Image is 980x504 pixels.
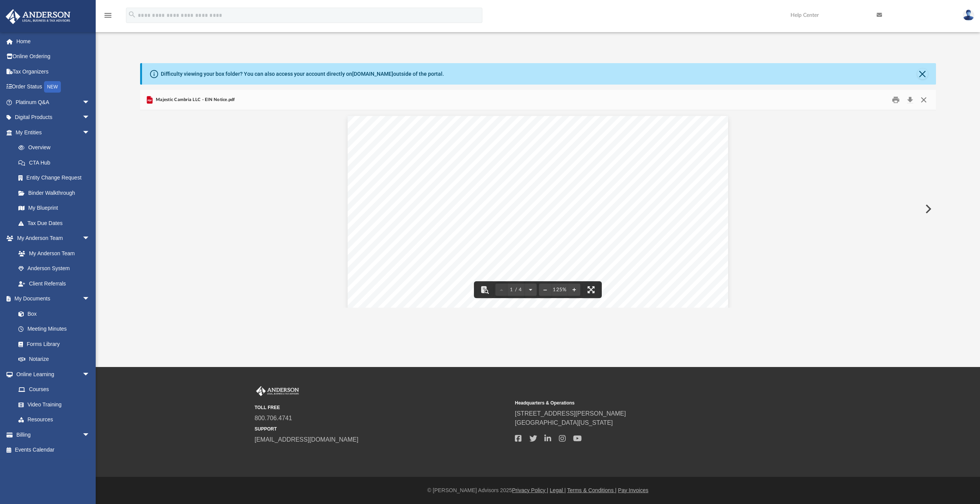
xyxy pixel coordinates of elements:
[539,281,551,298] button: Zoom out
[255,386,301,396] img: Anderson Advisors Platinum Portal
[11,382,98,397] a: Courses
[352,71,393,77] a: [DOMAIN_NAME]
[418,181,527,189] a: https://www.irs.gov/businesses/small-businesses-self-employed/apply-for-an-employer-identificatio...
[366,250,631,258] span: Use this assistance to apply for and obtain an Employee Identification Number (EIN)
[103,15,113,20] a: menu
[515,400,770,406] small: Headquarters & Operations
[103,11,113,20] i: menu
[82,110,98,126] span: arrow_drop_down
[550,487,566,493] a: Legal |
[140,110,936,308] div: File preview
[390,123,394,129] span: ﬀ
[3,9,73,24] img: Anderson Advisors Platinum Portal
[412,182,413,189] span: /
[82,367,98,382] span: arrow_drop_down
[11,201,98,216] a: My Blueprint
[11,276,98,291] a: Client Referrals
[366,199,671,218] span: Apply for an Employer Identification
[11,397,94,412] a: Video Training
[515,410,626,417] a: [STREET_ADDRESS][PERSON_NAME]
[11,352,98,367] a: Notarize
[392,182,394,189] span: /
[512,487,549,493] a: Privacy Policy |
[255,415,292,421] a: 800.706.4741
[5,79,101,95] a: Order StatusNEW
[5,125,101,140] a: My Entitiesarrow_drop_down
[380,130,431,136] span: Here's how you know
[11,170,101,186] a: Entity Change Request
[255,426,510,432] small: SUPPORT
[82,291,98,307] span: arrow_drop_down
[537,182,696,189] span: Apply for an Employer Identification Number (EIN) online
[154,96,235,103] span: Majestic Cambria LLC - EIN Notice.pdf
[5,442,101,458] a: Events Calendar
[5,367,98,382] a: Online Learningarrow_drop_down
[888,94,903,106] button: Print
[524,281,537,298] button: Next page
[11,215,101,231] a: Tax Due Dates
[161,70,444,78] div: Difficulty viewing your box folder? You can also access your account directly on outside of the p...
[11,261,98,276] a: Anderson System
[903,94,917,106] button: Download
[128,10,136,19] i: search
[255,404,510,411] small: TOLL FREE
[380,123,390,129] span: An o
[11,306,94,321] a: Box
[82,231,98,246] span: arrow_drop_down
[366,224,480,243] span: Number (EIN)
[5,231,98,246] a: My Anderson Teamarrow_drop_down
[140,90,936,308] div: Preview
[531,182,533,189] span: /
[11,412,98,427] a: Resources
[11,155,101,170] a: CTA Hub
[140,110,936,308] div: Document Viewer
[583,281,599,298] button: Enter fullscreen
[398,181,408,189] a: https://www.irs.gov/filing/
[82,427,98,443] span: arrow_drop_down
[11,185,101,201] a: Binder Walkthrough
[917,94,931,106] button: Close
[917,69,928,79] button: Close
[371,181,388,189] a: https://www.irs.gov/
[568,281,580,298] button: Zoom in
[82,95,98,110] span: arrow_drop_down
[11,246,94,261] a: My Anderson Team
[919,198,936,220] button: Next File
[963,10,974,21] img: User Pic
[366,150,415,166] a: https://www.irs.gov/
[508,287,524,292] span: 1 / 4
[96,486,980,494] div: © [PERSON_NAME] Advisors 2025
[5,34,101,49] a: Home
[11,140,101,155] a: Overview
[5,95,101,110] a: Platinum Q&Aarrow_drop_down
[82,125,98,140] span: arrow_drop_down
[5,291,98,307] a: My Documentsarrow_drop_down
[5,427,101,442] a: Billingarrow_drop_down
[551,287,568,292] div: Current zoom level
[686,297,691,305] span: 6
[508,281,524,298] button: 1 / 4
[255,436,358,443] a: [EMAIL_ADDRESS][DOMAIN_NAME]
[515,419,613,426] a: [GEOGRAPHIC_DATA][US_STATE]
[394,123,503,129] span: icial website of the United States Government
[618,487,648,493] a: Pay Invoices
[5,110,101,125] a: Digital Productsarrow_drop_down
[567,487,617,493] a: Terms & Conditions |
[5,49,101,64] a: Online Ordering
[11,321,98,337] a: Meeting Minutes
[476,281,493,298] button: Toggle findbar
[694,155,714,162] span: MENU
[11,336,94,352] a: Forms Library
[44,81,61,93] div: NEW
[5,64,101,79] a: Tax Organizers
